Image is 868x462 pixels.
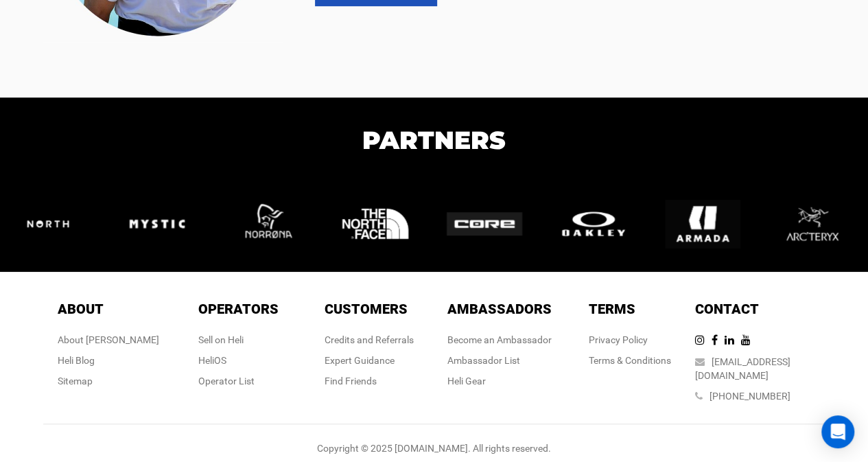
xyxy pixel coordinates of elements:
[198,374,279,388] div: Operator List
[589,355,671,366] a: Terms & Conditions
[43,441,825,455] div: Copyright © 2025 [DOMAIN_NAME]. All rights reserved.
[119,186,209,262] img: logo
[774,185,863,263] img: logo
[10,204,99,244] img: logo
[447,301,552,317] span: Ambassadors
[447,212,536,235] img: logo
[325,374,414,388] div: Find Friends
[58,355,95,366] a: Heli Blog
[325,301,408,317] span: Customers
[556,209,645,239] img: logo
[665,186,754,262] img: logo
[695,301,759,317] span: Contact
[198,355,226,366] a: HeliOS
[589,301,635,317] span: Terms
[695,356,790,381] a: [EMAIL_ADDRESS][DOMAIN_NAME]
[58,374,159,388] div: Sitemap
[447,334,552,345] a: Become an Ambassador
[447,354,552,367] div: Ambassador List
[821,415,854,448] div: Open Intercom Messenger
[198,333,279,347] div: Sell on Heli
[325,355,395,366] a: Expert Guidance
[198,301,279,317] span: Operators
[589,334,648,345] a: Privacy Policy
[447,376,486,386] a: Heli Gear
[58,301,104,317] span: About
[325,334,414,345] a: Credits and Referrals
[228,186,318,262] img: logo
[338,186,427,262] img: logo
[709,391,790,402] a: [PHONE_NUMBER]
[58,333,159,347] div: About [PERSON_NAME]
